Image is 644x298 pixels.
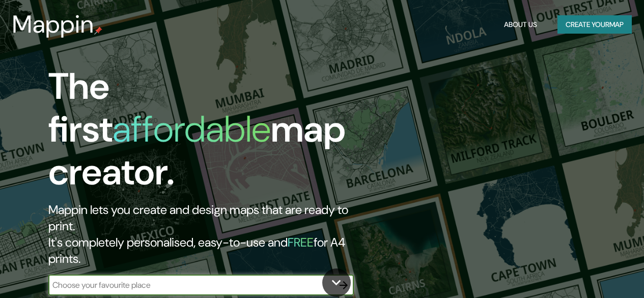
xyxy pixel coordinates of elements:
[48,202,371,267] h2: Mappin lets you create and design maps that are ready to print. It's completely personalised, eas...
[12,10,94,39] h3: Mappin
[500,15,541,34] button: About Us
[48,65,371,202] h1: The first map creator.
[113,105,271,153] h1: affordable
[48,279,333,291] input: Choose your favourite place
[557,15,632,34] button: Create yourmap
[94,26,102,35] img: mappin-pin
[288,234,314,250] h5: FREE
